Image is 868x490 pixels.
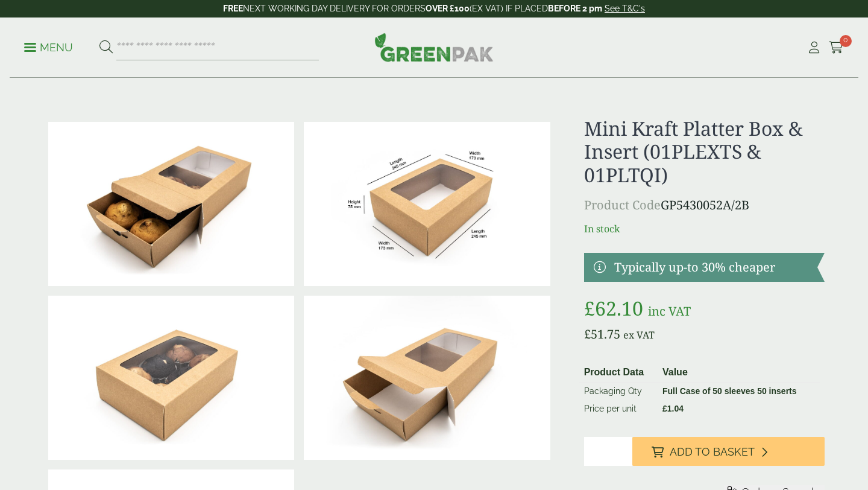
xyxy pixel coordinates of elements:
[548,4,602,13] strong: BEFORE 2 pm
[662,404,667,413] span: £
[24,40,73,52] a: Menu
[48,122,294,286] img: IMG_4535
[807,42,822,54] i: My Account
[584,295,595,321] span: £
[623,328,655,342] span: ex VAT
[662,404,684,413] bdi: 1.04
[24,40,73,55] p: Menu
[840,35,852,47] span: 0
[670,445,755,459] span: Add to Basket
[579,400,658,418] td: Price per unit
[584,221,825,236] p: In stock
[426,4,470,13] strong: OVER £100
[829,42,844,54] i: Cart
[304,296,550,460] img: IMG_4594
[584,326,591,342] span: £
[648,303,691,319] span: inc VAT
[584,295,643,321] bdi: 62.10
[48,296,294,460] img: IMG_4539
[605,4,645,13] a: See T&C's
[829,39,844,57] a: 0
[584,326,620,342] bdi: 51.75
[584,196,825,214] p: GP5430052A/2B
[632,437,825,466] button: Add to Basket
[374,33,494,62] img: GreenPak Supplies
[584,117,825,186] h1: Mini Kraft Platter Box & Insert (01PLEXTS & 01PLTQI)
[223,4,243,13] strong: FREE
[662,386,797,396] strong: Full Case of 50 sleeves 50 inserts
[579,383,658,401] td: Packaging Qty
[584,197,661,213] span: Product Code
[579,363,658,383] th: Product Data
[304,122,550,286] img: Platter_mini
[658,363,820,383] th: Value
